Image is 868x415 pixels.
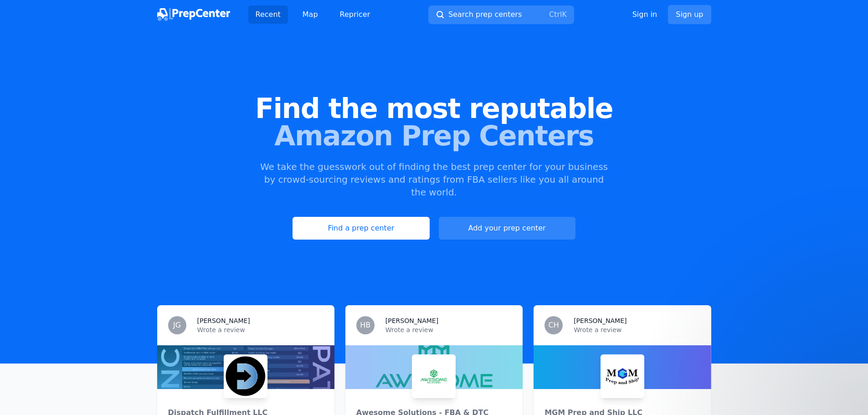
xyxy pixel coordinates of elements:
[197,316,250,325] h3: [PERSON_NAME]
[157,8,230,21] img: PrepCenter
[439,217,575,240] a: Add your prep center
[385,316,438,325] h3: [PERSON_NAME]
[574,316,627,325] h3: [PERSON_NAME]
[173,322,181,329] span: JG
[632,9,657,20] a: Sign in
[448,9,522,20] span: Search prep centers
[293,217,429,240] a: Find a prep center
[574,325,700,334] p: Wrote a review
[360,322,370,329] span: HB
[259,160,609,199] p: We take the guesswork out of finding the best prep center for your business by crowd-sourcing rev...
[248,5,288,24] a: Recent
[197,325,324,334] p: Wrote a review
[333,5,378,24] a: Repricer
[226,356,266,396] img: Dispatch Fulfillment LLC
[549,322,559,329] span: CH
[549,10,562,19] kbd: Ctrl
[414,356,454,396] img: Awesome Solutions - FBA & DTC Fulfillment
[385,325,512,334] p: Wrote a review
[295,5,325,24] a: Map
[15,122,853,149] span: Amazon Prep Centers
[835,382,857,404] iframe: Intercom live chat
[562,10,567,19] kbd: K
[602,356,642,396] img: MGM Prep and Ship LLC
[668,5,711,24] a: Sign up
[428,5,574,24] button: Search prep centersCtrlK
[15,95,853,122] span: Find the most reputable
